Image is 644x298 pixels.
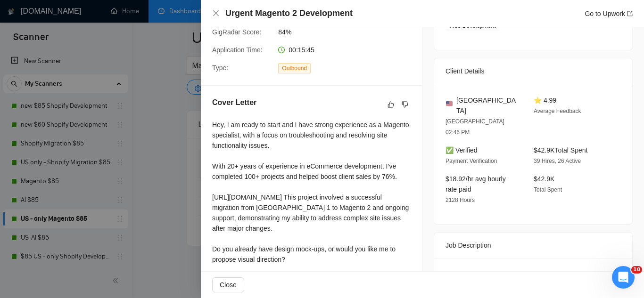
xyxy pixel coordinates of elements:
[212,28,261,36] span: GigRadar Score:
[534,158,581,164] span: 39 Hires, 26 Active
[278,63,311,73] span: Outbound
[278,27,420,37] span: 84%
[402,101,408,108] span: dislike
[446,118,504,136] span: [GEOGRAPHIC_DATA] 02:46 PM
[385,99,396,110] button: like
[278,47,285,53] span: clock-circle
[446,100,453,107] img: 🇺🇸
[585,10,633,17] a: Go to Upworkexport
[212,64,228,72] span: Type:
[220,280,237,290] span: Close
[612,266,635,289] iframe: Intercom live chat
[534,97,556,104] span: ⭐ 4.99
[388,101,394,108] span: like
[534,146,587,154] span: $42.9K Total Spent
[212,9,220,17] span: close
[446,233,621,258] div: Job Description
[225,8,353,19] h4: Urgent Magento 2 Development
[631,266,642,274] span: 10
[212,9,220,17] button: Close
[627,11,633,16] span: export
[212,120,411,285] div: Hey, I am ready to start and I have strong experience as a Magento specialist, with a focus on tr...
[446,58,621,84] div: Client Details
[534,108,581,114] span: Average Feedback
[212,277,244,292] button: Close
[212,46,263,54] span: Application Time:
[446,146,478,154] span: ✅ Verified
[212,97,256,108] h5: Cover Letter
[534,186,562,193] span: Total Spent
[446,158,497,164] span: Payment Verification
[446,175,506,193] span: $18.92/hr avg hourly rate paid
[456,95,519,116] span: [GEOGRAPHIC_DATA]
[289,46,314,54] span: 00:15:45
[399,99,411,110] button: dislike
[534,175,554,183] span: $42.9K
[446,197,475,203] span: 2128 Hours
